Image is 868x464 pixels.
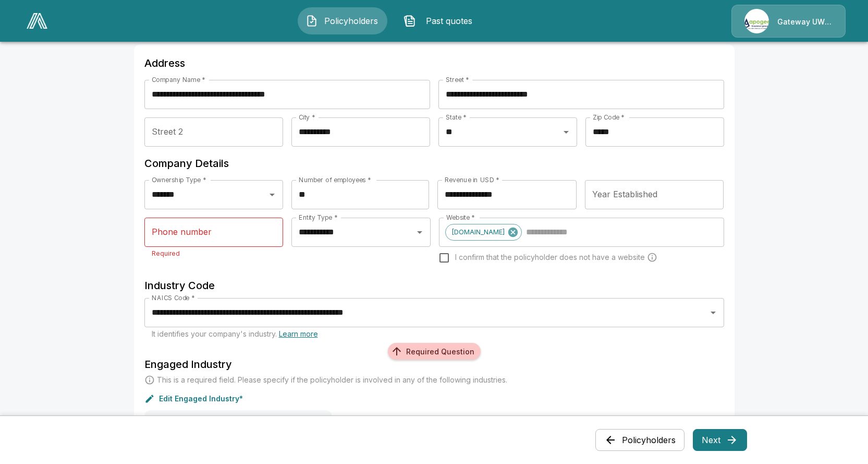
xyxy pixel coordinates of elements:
[152,293,195,302] label: NAICS Code *
[595,429,684,451] button: Policyholders
[706,305,720,320] button: Open
[279,329,318,338] a: Learn more
[404,15,416,27] img: Past quotes Icon
[445,224,522,241] div: [DOMAIN_NAME]
[265,187,279,202] button: Open
[446,75,469,84] label: Street *
[446,113,467,122] label: State *
[152,175,206,184] label: Ownership Type *
[299,113,315,122] label: City *
[388,343,481,360] div: Required Question
[144,155,724,172] h6: Company Details
[157,375,507,385] p: This is a required field. Please specify if the policyholder is involved in any of the following ...
[299,213,337,222] label: Entity Type *
[299,175,371,184] label: Number of employees *
[559,125,573,139] button: Open
[152,75,205,84] label: Company Name *
[322,15,380,27] span: Policyholders
[152,248,276,259] p: Required
[446,213,475,222] label: Website *
[144,277,724,294] h6: Industry Code
[446,226,510,238] span: [DOMAIN_NAME]
[593,113,625,122] label: Zip Code *
[445,175,499,184] label: Revenue in USD *
[305,15,318,27] img: Policyholders Icon
[455,252,645,263] span: I confirm that the policyholder does not have a website
[693,429,747,451] button: Next
[152,329,318,338] span: It identifies your company's industry.
[412,225,427,240] button: Open
[144,356,724,373] h6: Engaged Industry
[420,15,478,27] span: Past quotes
[396,7,485,34] button: Past quotes IconPast quotes
[400,347,481,356] span: Required Question
[298,7,387,34] button: Policyholders IconPolicyholders
[27,13,47,29] img: AA Logo
[159,395,243,402] p: Edit Engaged Industry*
[647,252,657,263] svg: Carriers run a cyber security scan on the policyholders' websites. Please enter a website wheneve...
[144,55,724,72] h6: Address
